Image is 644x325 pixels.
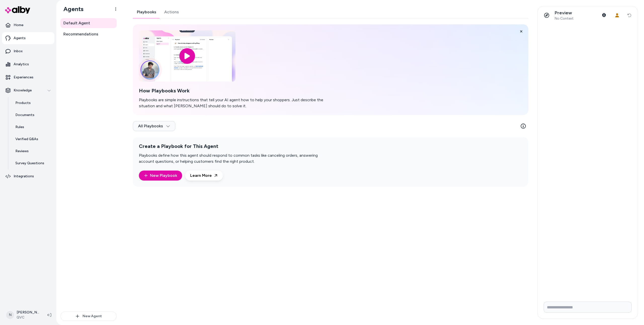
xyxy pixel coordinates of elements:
a: Verified Q&As [10,133,54,145]
a: Documents [10,109,54,121]
span: N [6,311,14,319]
p: Products [15,100,31,105]
p: Verified Q&As [15,137,38,142]
p: Analytics [14,62,29,67]
p: Agents [14,36,26,41]
p: Playbooks define how this agent should respond to common tasks like canceling orders, answering a... [139,152,332,165]
span: QVC [17,315,39,320]
p: Preview [555,10,574,16]
a: Experiences [2,71,54,83]
span: Recommendations [63,31,98,37]
span: Default Agent [63,20,90,26]
a: Learn More [185,171,223,181]
span: No Context [555,16,574,21]
a: Rules [10,121,54,133]
a: New Playbook [144,173,177,179]
a: Inbox [2,45,54,57]
h1: Agents [59,5,84,13]
a: Recommendations [60,29,117,39]
p: Playbooks are simple instructions that tell your AI agent how to help your shoppers. Just describ... [139,97,332,109]
p: Inbox [14,49,23,54]
img: alby Logo [5,6,30,14]
a: Agents [2,32,54,44]
p: Experiences [14,75,33,80]
p: Reviews [15,149,29,154]
p: Integrations [14,174,34,179]
p: Home [14,23,23,28]
span: All Playbooks [138,124,170,129]
a: Actions [160,6,183,18]
h2: Create a Playbook for This Agent [139,143,332,149]
button: N[PERSON_NAME]QVC [3,307,43,323]
a: Default Agent [60,18,117,28]
p: Rules [15,125,24,130]
a: Reviews [10,145,54,157]
a: Integrations [2,170,54,182]
a: Home [2,19,54,31]
a: Playbooks [133,6,160,18]
a: Analytics [2,58,54,70]
button: New Agent [60,311,117,321]
p: Documents [15,113,34,118]
button: New Playbook [139,171,182,181]
a: Products [10,97,54,109]
button: All Playbooks [133,121,175,131]
a: Survey Questions [10,157,54,169]
p: Survey Questions [15,161,44,166]
p: [PERSON_NAME] [17,310,39,315]
input: Write your prompt here [544,302,632,313]
p: Knowledge [14,88,32,93]
h2: How Playbooks Work [139,88,332,94]
button: Knowledge [2,84,54,96]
